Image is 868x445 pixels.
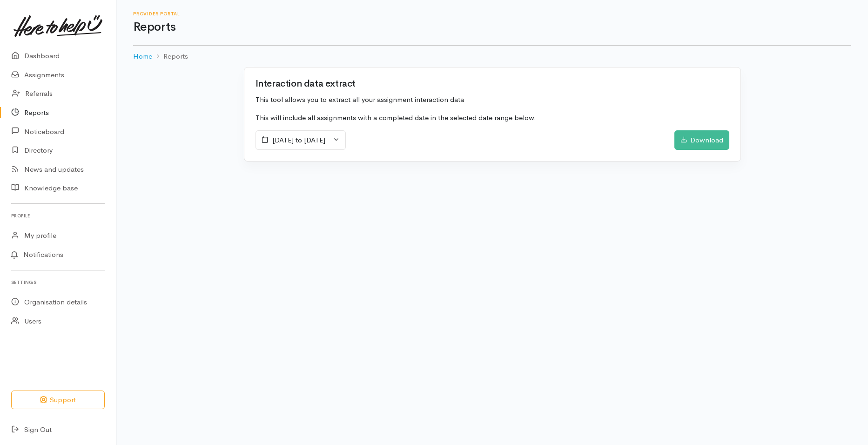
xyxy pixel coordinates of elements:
button: Support [11,391,105,410]
nav: breadcrumb [133,46,851,67]
div: Download [674,130,729,150]
h6: Settings [11,276,105,289]
span: [DATE] to [DATE] [272,135,325,144]
h2: Interaction data extract [256,79,356,89]
h6: Profile [11,209,105,222]
h1: Reports [133,20,851,34]
a: Home [133,51,152,62]
p: This tool allows you to extract all your assignment interaction data [256,94,729,105]
li: Reports [152,51,188,62]
p: This will include all assignments with a completed date in the selected date range below. [256,113,729,123]
h6: Provider Portal [133,11,851,16]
